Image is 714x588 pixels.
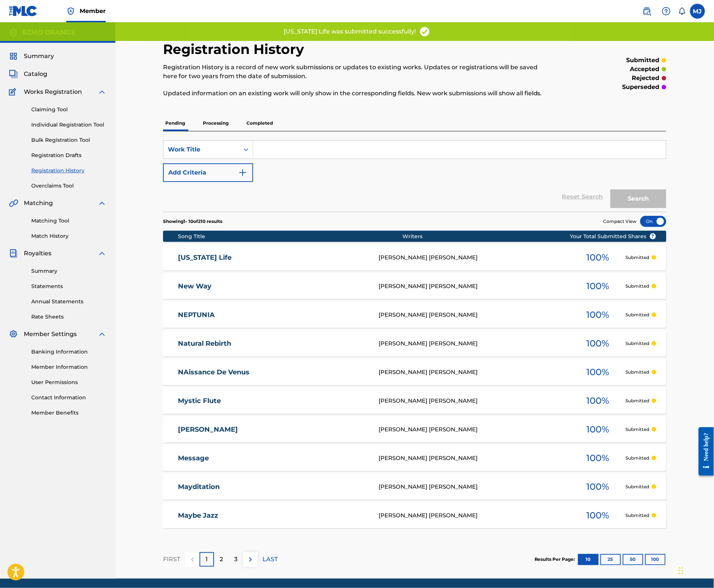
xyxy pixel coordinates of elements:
a: Registration Drafts [31,151,106,159]
span: 100 % [586,394,609,408]
a: Banking Information [31,348,106,356]
a: Statements [31,282,106,290]
span: Your Total Submitted Shares [570,233,656,240]
button: 25 [600,554,621,565]
span: Member [80,7,106,15]
p: Completed [244,115,275,131]
div: [PERSON_NAME] [PERSON_NAME] [379,253,570,262]
p: Pending [163,115,187,131]
div: Glisser [679,560,683,582]
p: Submitted [626,512,650,519]
span: Works Registration [24,87,82,96]
a: Mystic Flute [178,397,369,405]
a: Contact Information [31,394,106,402]
img: Summary [9,52,18,61]
img: Works Registration [9,87,19,96]
a: Match History [31,232,106,240]
button: 100 [645,554,666,565]
div: [PERSON_NAME] [PERSON_NAME] [379,368,570,377]
span: Summary [24,52,54,61]
iframe: Chat Widget [677,552,714,588]
p: 3 [234,555,238,564]
a: SummarySummary [9,52,54,61]
p: accepted [630,65,660,74]
span: 100 % [586,337,609,350]
span: ? [650,233,656,239]
p: rejected [632,74,660,83]
span: Catalog [24,70,47,79]
p: Submitted [626,426,650,433]
p: Submitted [626,397,650,404]
p: 1 [206,555,208,564]
img: search [643,7,651,16]
h2: Registration History [163,41,308,58]
p: Submitted [626,283,650,290]
div: Notifications [678,7,686,15]
button: 50 [623,554,643,565]
div: [PERSON_NAME] [PERSON_NAME] [379,282,570,291]
div: User Menu [690,4,705,19]
span: 100 % [586,279,609,293]
a: Natural Rebirth [178,339,369,348]
div: [PERSON_NAME] [PERSON_NAME] [379,454,570,463]
div: [PERSON_NAME] [PERSON_NAME] [379,339,570,348]
img: Catalog [9,70,18,79]
a: Registration History [31,167,106,175]
p: 2 [220,555,223,564]
a: CatalogCatalog [9,70,47,79]
span: 100 % [586,509,609,522]
img: expand [98,87,106,96]
div: [PERSON_NAME] [PERSON_NAME] [379,311,570,319]
div: Writers [402,233,594,240]
img: MLC Logo [9,6,38,16]
a: Bulk Registration Tool [31,136,106,144]
a: Message [178,454,369,463]
p: Registration History is a record of new work submissions or updates to existing works. Updates or... [163,63,551,81]
a: New Way [178,282,369,291]
span: Member Settings [24,330,77,339]
img: expand [98,249,106,258]
p: [US_STATE] Life was submitted successfully! [284,27,416,36]
p: Submitted [626,340,650,347]
img: access [419,26,430,37]
a: Summary [31,267,106,275]
p: Processing [201,115,231,131]
img: expand [98,199,106,208]
a: Member Information [31,363,106,371]
div: [PERSON_NAME] [PERSON_NAME] [379,397,570,405]
span: Compact View [603,218,637,225]
img: Member Settings [9,330,18,339]
p: submitted [627,56,660,65]
p: Submitted [626,483,650,490]
p: superseded [622,83,660,92]
a: Rate Sheets [31,313,106,321]
img: Top Rightsholder [66,7,75,16]
span: Royalties [24,249,51,258]
a: Mayditation [178,483,369,491]
span: 100 % [586,480,609,493]
button: 10 [578,554,599,565]
p: Submitted [626,311,650,318]
img: expand [98,330,106,339]
button: Add Criteria [163,163,253,182]
p: Submitted [626,455,650,461]
a: Overclaims Tool [31,182,106,190]
span: 100 % [586,451,609,465]
img: right [246,555,255,564]
a: User Permissions [31,378,106,386]
a: NEPTUNIA [178,311,369,319]
a: Maybe Jazz [178,511,369,520]
p: Updated information on an existing work will only show in the corresponding fields. New work subm... [163,89,551,98]
span: Matching [24,199,53,208]
p: Submitted [626,254,650,261]
img: 9d2ae6d4665cec9f34b9.svg [238,168,247,177]
a: Member Benefits [31,409,106,417]
span: 100 % [586,251,609,264]
p: Results Per Page: [535,556,577,563]
span: 100 % [586,308,609,322]
div: Song Title [178,233,403,240]
a: Claiming Tool [31,106,106,114]
div: [PERSON_NAME] [PERSON_NAME] [379,483,570,491]
div: Work Title [168,145,235,154]
div: Help [659,4,674,19]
